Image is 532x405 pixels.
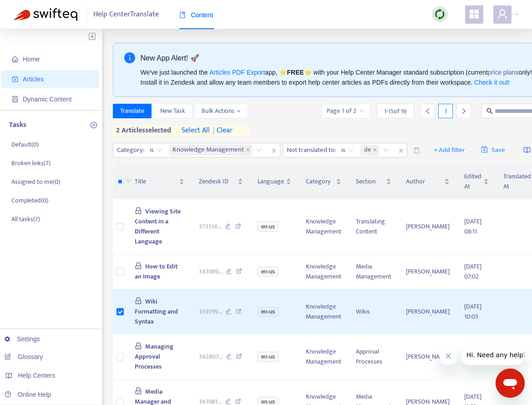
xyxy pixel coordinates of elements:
td: Knowledge Management [299,254,349,289]
span: 343989 ... [199,267,223,277]
th: Author [399,164,457,199]
img: sync.dc5367851b00ba804db3.png [434,9,446,20]
span: Viewing Site Content in a Different Language [135,206,181,247]
span: New Task [160,106,185,116]
button: saveSave [474,143,512,157]
p: All tasks ( 7 ) [11,214,40,224]
span: close [395,145,407,156]
p: Broken links ( 7 ) [11,158,51,168]
span: 359399 ... [199,307,222,317]
th: Title [127,164,192,199]
span: lock [135,297,142,304]
span: Help Center Translate [93,6,159,23]
span: close [373,147,377,153]
th: Zendesk ID [192,164,251,199]
button: + Add filter [427,143,472,157]
td: [PERSON_NAME] [399,199,457,254]
span: select all [182,125,210,136]
a: Articles PDF Export [209,69,265,76]
span: [DATE] 08:11 [464,216,481,237]
span: Home [23,56,40,63]
span: Category : [113,143,146,157]
b: FREE [287,69,304,76]
span: Managing Approval Processes [135,341,174,372]
span: Knowledge Management [169,145,252,156]
span: Language [258,177,284,187]
span: Save [481,145,505,156]
td: Media Management [349,254,399,289]
iframe: Close message [439,347,457,365]
span: | [213,124,215,137]
td: [PERSON_NAME] [399,289,457,334]
span: en-us [258,352,279,362]
span: de [360,145,379,156]
th: Language [250,164,299,199]
span: Content [179,11,213,19]
span: down [236,109,241,113]
span: Edited At [464,172,481,192]
span: [DATE] 10:05 [464,301,481,322]
span: plus-circle [91,122,97,128]
span: lock [135,342,142,349]
a: Settings [5,335,40,343]
span: Wiki Formatting and Syntax [135,296,178,327]
span: [DATE] 07:02 [464,261,481,282]
td: Translating Content [349,199,399,254]
span: 373514 ... [199,222,222,232]
td: [PERSON_NAME] [399,254,457,289]
td: [PERSON_NAME] [399,334,457,380]
span: left [425,108,431,114]
td: Knowledge Management [299,334,349,380]
span: Section [356,177,384,187]
span: Dynamic Content [23,96,71,103]
span: lock [135,387,142,395]
span: 1 - 15 of 19 [384,106,406,116]
span: lock [135,262,142,269]
th: Edited At [457,164,496,199]
img: image-link [523,147,531,154]
span: home [12,56,18,62]
span: info-circle [124,52,135,63]
td: Knowledge Management [299,199,349,254]
span: Hi. Need any help? [5,6,66,14]
span: is [341,143,354,157]
span: save [481,146,488,153]
span: account-book [12,76,18,82]
a: Check it out! [474,79,510,86]
td: Knowledge Management [299,289,349,334]
button: Translate [113,104,152,118]
span: + Add filter [434,145,465,156]
span: appstore [469,9,480,20]
span: lock [135,207,142,214]
span: Not translated to : [283,143,337,157]
span: Help Centers [18,372,56,379]
span: book [179,12,186,18]
iframe: Button to launch messaging window [496,369,525,398]
div: 1 [438,104,453,118]
span: container [12,96,18,102]
img: Swifteq [14,8,77,21]
span: 342807 ... [199,352,223,362]
span: down [126,178,131,183]
button: Bulk Actionsdown [194,104,248,118]
span: close [268,145,280,156]
iframe: Message from company [461,345,525,365]
p: Completed ( 0 ) [11,196,48,205]
span: close [246,147,250,153]
span: Zendesk ID [199,177,236,187]
span: right [461,108,467,114]
span: Knowledge Management [172,145,244,156]
span: 2 articles selected [113,125,172,136]
span: de [364,145,371,156]
span: search [486,108,493,114]
td: Wikis [349,289,399,334]
button: New Task [153,104,193,118]
span: Bulk Actions [202,106,241,116]
span: en-us [258,307,279,317]
span: Translated At [503,172,531,192]
p: Assigned to me ( 0 ) [11,177,60,187]
p: Tasks [9,120,26,131]
span: Translate [120,106,144,116]
span: en-us [258,222,279,232]
a: Glossary [5,353,43,360]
